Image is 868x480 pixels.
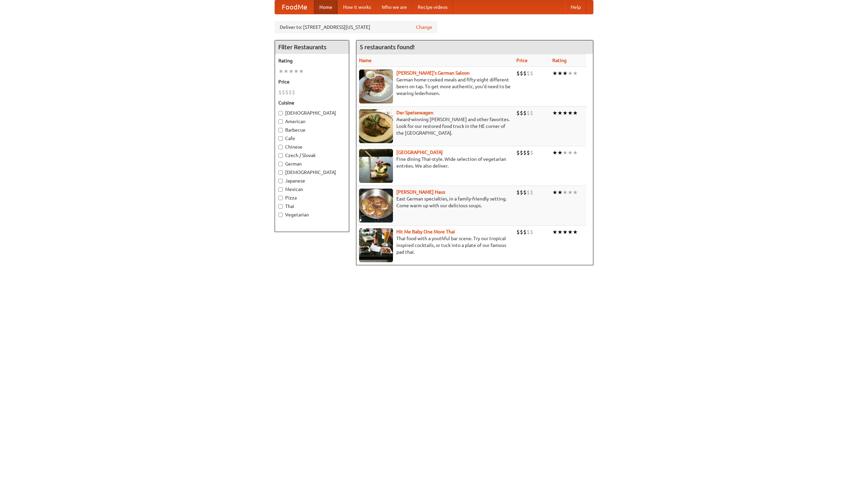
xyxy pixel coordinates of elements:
label: American [278,118,346,125]
img: speisewagen.jpg [359,109,393,143]
input: Thai [278,204,283,209]
li: $ [520,189,523,196]
li: ★ [568,228,573,236]
li: ★ [563,149,568,156]
li: ★ [573,228,578,236]
li: ★ [573,189,578,196]
li: $ [530,70,533,77]
input: [DEMOGRAPHIC_DATA] [278,170,283,175]
b: [PERSON_NAME] Haus [396,189,445,195]
a: Help [565,0,586,14]
li: ★ [568,70,573,77]
a: How it works [338,0,376,14]
a: FoodMe [275,0,314,14]
li: $ [516,149,520,156]
input: Pizza [278,196,283,200]
label: Thai [278,203,346,210]
img: esthers.jpg [359,70,393,103]
li: $ [292,89,295,96]
li: ★ [299,68,304,75]
li: $ [530,149,533,156]
ng-pluralize: 5 restaurants found! [360,44,415,50]
a: Recipe videos [412,0,453,14]
li: ★ [573,70,578,77]
li: $ [285,89,289,96]
label: Vegetarian [278,211,346,218]
li: ★ [278,68,283,75]
li: ★ [563,228,568,236]
label: [DEMOGRAPHIC_DATA] [278,110,346,116]
input: Czech / Slovak [278,153,283,158]
a: Name [359,58,372,63]
li: ★ [552,109,557,117]
li: $ [289,89,292,96]
input: Vegetarian [278,213,283,217]
li: ★ [552,149,557,156]
li: $ [278,89,282,96]
a: Home [314,0,338,14]
a: Price [516,58,528,63]
h5: Rating [278,57,346,64]
li: $ [516,109,520,117]
li: ★ [557,70,563,77]
li: $ [527,149,530,156]
li: ★ [557,228,563,236]
b: [GEOGRAPHIC_DATA] [396,150,443,155]
a: Who we are [376,0,412,14]
li: $ [523,109,527,117]
li: $ [523,189,527,196]
a: [PERSON_NAME]'s German Saloon [396,70,470,76]
img: kohlhaus.jpg [359,189,393,223]
input: [DEMOGRAPHIC_DATA] [278,111,283,115]
label: Barbecue [278,127,346,133]
p: Fine dining Thai-style. Wide selection of vegetarian entrées. We also deliver. [359,156,511,169]
li: ★ [552,70,557,77]
li: $ [516,70,520,77]
li: $ [530,189,533,196]
li: $ [527,70,530,77]
label: [DEMOGRAPHIC_DATA] [278,169,346,176]
a: Der Speisewagen [396,110,433,115]
li: ★ [568,149,573,156]
li: $ [520,70,523,77]
label: Cafe [278,135,346,142]
li: $ [523,228,527,236]
input: German [278,162,283,166]
li: $ [523,70,527,77]
li: $ [527,189,530,196]
li: ★ [573,109,578,117]
label: Chinese [278,143,346,150]
img: babythai.jpg [359,228,393,262]
li: $ [530,228,533,236]
p: Thai food with a youthful bar scene. Try our tropical inspired cocktails, or tuck into a plate of... [359,235,511,255]
li: ★ [557,149,563,156]
input: Mexican [278,187,283,192]
li: $ [282,89,285,96]
p: East German specialties, in a family-friendly setting. Come warm up with our delicious soups. [359,195,511,209]
li: ★ [563,189,568,196]
div: Deliver to: [STREET_ADDRESS][US_STATE] [275,21,437,33]
li: $ [523,149,527,156]
p: German home-cooked meals and fifty-eight different beers on tap. To get more authentic, you'd nee... [359,76,511,97]
li: ★ [563,109,568,117]
li: $ [520,228,523,236]
li: $ [520,149,523,156]
label: German [278,160,346,167]
input: Cafe [278,136,283,141]
input: Chinese [278,145,283,149]
li: ★ [557,109,563,117]
label: Pizza [278,194,346,201]
li: $ [527,228,530,236]
label: Czech / Slovak [278,152,346,159]
img: satay.jpg [359,149,393,183]
label: Japanese [278,177,346,184]
li: ★ [552,228,557,236]
li: ★ [289,68,294,75]
li: $ [516,228,520,236]
label: Mexican [278,186,346,193]
a: Rating [552,58,567,63]
li: $ [527,109,530,117]
p: Award-winning [PERSON_NAME] and other favorites. Look for our restored food truck in the NE corne... [359,116,511,136]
